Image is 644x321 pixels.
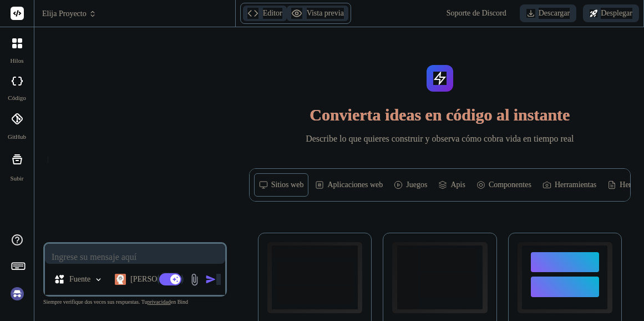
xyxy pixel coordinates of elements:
[271,179,304,190] font: Sitios web
[115,274,126,285] img: Claude 4 Soneto
[406,179,427,190] font: Juegos
[8,93,26,103] label: código
[583,4,639,22] button: Desplegar
[61,204,114,213] span: ‌
[555,179,596,190] font: Herramientas
[243,6,287,21] button: Editor
[176,204,185,213] span: ‌
[539,8,570,19] font: Descargar
[191,204,200,213] span: ‌
[11,174,24,183] label: Subir
[450,179,465,190] font: Apis
[147,299,170,305] span: privacidad
[242,132,637,146] p: Describe lo que quieres construir y observa cómo cobra vida en tiempo real
[65,137,101,146] span: ‌
[48,204,57,213] span: ‌
[8,284,27,303] img: Iniciar sesión
[130,275,208,283] font: [PERSON_NAME] 4 S..
[48,155,225,164] span: ‌
[440,4,513,22] div: Soporte de Discord
[489,179,531,190] font: Componentes
[207,204,216,213] span: ‌
[8,132,26,142] label: GitHub
[48,135,61,148] span: ‌
[263,8,282,19] font: Editor
[48,168,194,177] span: ‌
[48,96,180,104] span: ‌
[48,82,194,91] span: ‌
[94,275,103,284] img: Elegir modelos
[601,8,632,19] font: Desplegar
[68,63,85,72] span: ‌
[48,182,164,190] span: ‌
[327,179,383,190] font: Aplicaciones web
[242,105,637,125] h1: Convierta ideas en código al instante
[43,297,227,307] p: Siempre verifique dos veces sus respuestas. Tu en Bind
[307,8,344,19] font: Vista previa
[42,8,87,19] font: Elija Proyecto
[520,4,577,22] button: Descargar
[11,56,24,66] label: Hilos
[69,274,90,285] p: Fuente
[287,6,348,21] button: Vista previa
[188,273,201,286] img: archivo adjunto
[48,60,63,76] span: ‌
[205,274,216,285] img: icono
